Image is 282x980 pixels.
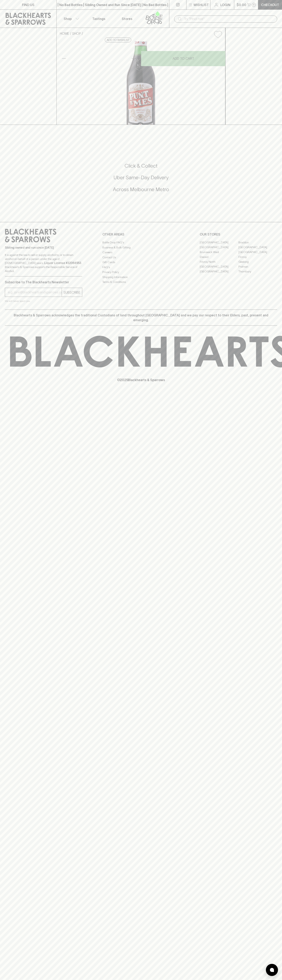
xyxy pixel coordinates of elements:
[113,10,141,28] a: Stores
[85,10,113,28] a: Tastings
[102,280,180,285] a: Terms & Conditions
[253,4,255,6] p: 0
[122,16,132,21] p: Stores
[237,2,246,7] p: $0.00
[200,250,238,254] a: Brunswick West
[60,32,69,35] a: HOME
[44,261,81,265] strong: Liquor License #32064953
[5,299,82,303] p: We will never spam you
[200,259,238,264] a: Fitzroy North
[212,29,224,40] button: Add to wishlist
[200,264,238,269] a: [GEOGRAPHIC_DATA]
[102,275,180,279] a: Shipping Information
[173,56,194,61] p: ADD TO CART
[194,2,209,7] p: Wishlist
[102,255,180,260] a: Contact Us
[200,232,277,237] p: OUR STORES
[102,260,180,265] a: Gift Cards
[5,246,82,250] p: Sibling owned and run since [DATE]
[238,254,277,259] a: Fitzroy
[5,253,82,273] p: It is against the law to sell or supply alcohol to, or to obtain alcohol on behalf of a person un...
[5,174,277,181] h5: Uber Same-Day Delivery
[5,186,277,193] h5: Across Melbourne Metro
[8,313,274,322] p: Blackhearts & Sparrows acknowledges the traditional Custodians of land throughout [GEOGRAPHIC_DAT...
[261,2,279,7] p: Checkout
[5,163,277,169] h5: Click & Collect
[105,38,131,42] button: Add to wishlist
[22,2,34,7] p: FIND US
[238,245,277,250] a: [GEOGRAPHIC_DATA]
[102,270,180,275] a: Privacy Policy
[200,245,238,250] a: [GEOGRAPHIC_DATA]
[92,16,105,21] p: Tastings
[62,288,82,297] button: SUBSCRIBE
[102,265,180,270] a: FAQ's
[200,254,238,259] a: Elwood
[141,51,225,66] button: ADD TO CART
[102,250,180,255] a: Careers
[102,240,180,245] a: Bottle Drop FAQ's
[200,269,238,274] a: [GEOGRAPHIC_DATA]
[5,280,82,285] p: Subscribe to The Blackhearts Newsletter
[63,290,80,295] p: SUBSCRIBE
[238,269,277,274] a: Thornbury
[220,2,230,7] p: Login
[64,16,72,21] p: Shop
[5,146,277,214] div: Call to action block
[57,10,85,28] button: Shop
[72,32,81,35] a: SHOP
[184,16,274,22] input: Try "Pinot noir"
[270,968,274,972] img: bubble-icon
[238,264,277,269] a: Prahran
[102,232,180,237] p: OTHER AREAS
[238,250,277,254] a: [GEOGRAPHIC_DATA]
[57,41,225,125] img: 3492.png
[102,245,180,250] a: Business & Bulk Gifting
[238,259,277,264] a: Geelong
[200,240,238,245] a: [GEOGRAPHIC_DATA]
[238,240,277,245] a: Braddon
[8,289,62,296] input: e.g. jane@blackheartsandsparrows.com.au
